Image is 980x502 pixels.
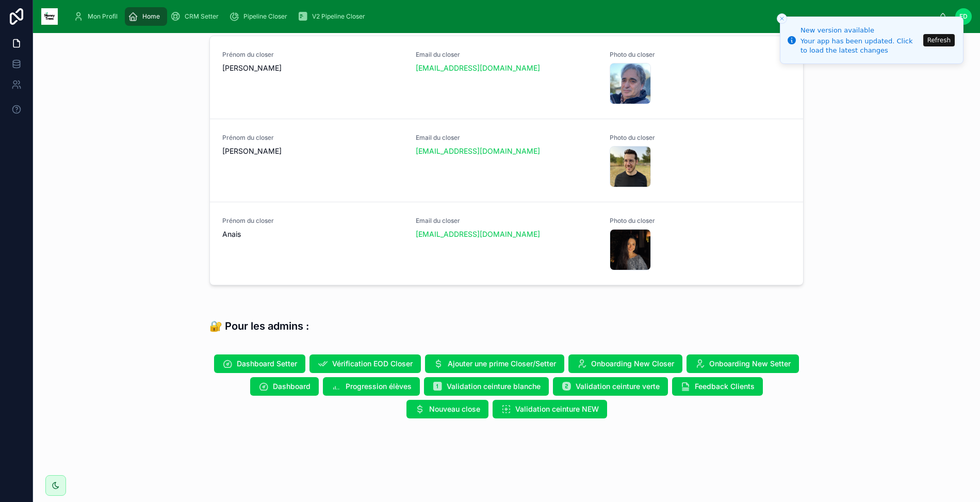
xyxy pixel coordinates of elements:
button: Validation ceinture NEW [493,400,607,418]
a: Home [125,7,167,26]
a: CRM Setter [167,7,226,26]
span: ED [959,12,968,21]
span: Ajouter une prime Closer/Setter [448,359,556,369]
span: Nouveau close [429,404,480,414]
button: Refresh [923,34,955,46]
span: Email du closer [416,217,597,225]
span: Photo du closer [610,217,791,225]
button: Dashboard [250,377,319,396]
span: Photo du closer [610,51,791,59]
span: Vérification EOD Closer [332,359,413,369]
span: Home [142,12,160,21]
button: Onboarding New Closer [568,354,682,373]
button: Vérification EOD Closer [309,354,421,373]
div: scrollable content [66,5,939,28]
button: Ajouter une prime Closer/Setter [425,354,564,373]
span: Validation ceinture blanche [447,381,541,392]
span: Email du closer [416,134,597,142]
button: Onboarding New Setter [687,354,799,373]
a: Mon Profil [70,7,125,26]
button: Close toast [777,13,787,24]
span: Onboarding New Closer [591,359,674,369]
span: V2 Pipeline Closer [312,12,365,21]
img: App logo [41,8,58,25]
a: Pipeline Closer [226,7,295,26]
span: Dashboard [273,381,311,392]
button: Progression élèves [323,377,420,396]
span: Photo du closer [610,134,791,142]
span: [PERSON_NAME] [222,63,403,73]
button: Validation ceinture blanche [424,377,549,396]
span: Progression élèves [346,381,412,392]
button: Dashboard Setter [214,354,305,373]
span: Validation ceinture NEW [515,404,599,414]
span: [PERSON_NAME] [222,146,403,156]
span: Dashboard Setter [237,359,297,369]
button: Feedback Clients [672,377,763,396]
a: [EMAIL_ADDRESS][DOMAIN_NAME] [416,229,540,239]
span: Anais [222,229,403,239]
div: New version available [801,25,920,36]
span: Prénom du closer [222,51,403,59]
button: Validation ceinture verte [553,377,668,396]
span: CRM Setter [185,12,219,21]
span: Prénom du closer [222,217,403,225]
div: Your app has been updated. Click to load the latest changes [801,37,920,55]
span: Pipeline Closer [243,12,287,21]
a: V2 Pipeline Closer [295,7,372,26]
span: Mon Profil [88,12,118,21]
h3: 🔐 Pour les admins : [209,318,309,334]
a: [EMAIL_ADDRESS][DOMAIN_NAME] [416,146,540,156]
button: Nouveau close [406,400,488,418]
span: Prénom du closer [222,134,403,142]
span: Email du closer [416,51,597,59]
a: [EMAIL_ADDRESS][DOMAIN_NAME] [416,63,540,73]
span: Onboarding New Setter [709,359,791,369]
span: Feedback Clients [695,381,755,392]
span: Validation ceinture verte [576,381,660,392]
